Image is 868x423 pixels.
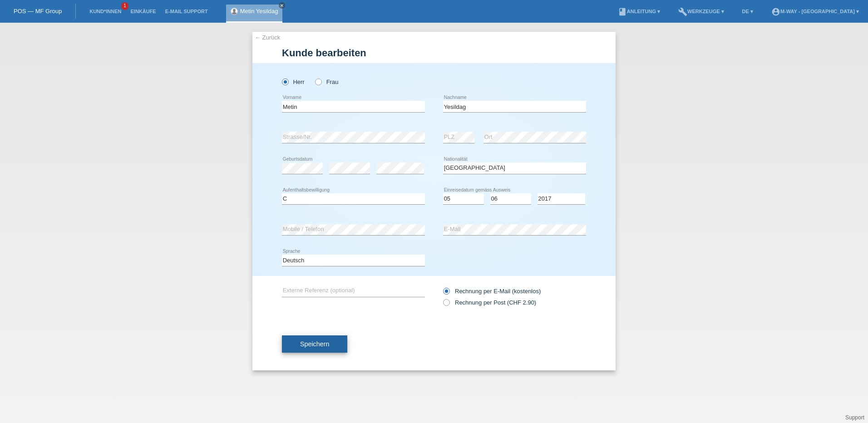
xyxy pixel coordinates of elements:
[14,8,62,15] a: POS — MF Group
[279,2,285,9] a: close
[85,9,126,14] a: Kund*innen
[280,3,284,8] i: close
[282,47,586,59] h1: Kunde bearbeiten
[315,79,338,85] label: Frau
[738,9,758,14] a: DE ▾
[771,7,780,16] i: account_circle
[845,414,864,421] a: Support
[240,8,278,15] a: Metin Yesildag
[674,9,729,14] a: buildWerkzeuge ▾
[315,79,321,84] input: Frau
[618,7,627,16] i: book
[443,288,541,295] label: Rechnung per E-Mail (kostenlos)
[161,9,212,14] a: E-Mail Support
[300,340,329,348] span: Speichern
[282,335,347,353] button: Speichern
[767,9,863,14] a: account_circlem-way - [GEOGRAPHIC_DATA] ▾
[443,288,449,299] input: Rechnung per E-Mail (kostenlos)
[443,299,536,306] label: Rechnung per Post (CHF 2.90)
[613,9,665,14] a: bookAnleitung ▾
[678,7,687,16] i: build
[282,79,288,84] input: Herr
[282,79,305,85] label: Herr
[121,2,128,10] span: 1
[126,9,160,14] a: Einkäufe
[443,299,449,310] input: Rechnung per Post (CHF 2.90)
[255,34,280,41] a: ← Zurück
